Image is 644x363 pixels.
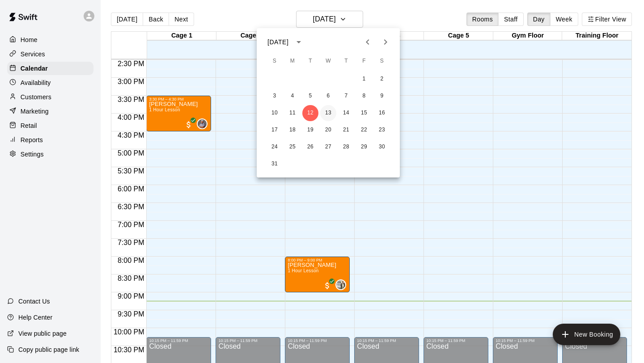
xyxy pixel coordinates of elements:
[374,71,390,87] button: 2
[356,88,372,104] button: 8
[356,139,372,155] button: 29
[267,38,288,47] div: [DATE]
[320,122,336,138] button: 20
[359,33,377,51] button: Previous month
[374,122,390,138] button: 23
[284,139,301,155] button: 25
[284,122,301,138] button: 18
[356,122,372,138] button: 22
[284,105,301,121] button: 11
[302,139,318,155] button: 26
[374,139,390,155] button: 30
[338,122,354,138] button: 21
[267,52,283,70] span: Sunday
[267,122,283,138] button: 17
[291,34,306,50] button: calendar view is open, switch to year view
[284,88,301,104] button: 4
[338,139,354,155] button: 28
[377,33,394,51] button: Next month
[356,71,372,87] button: 1
[338,105,354,121] button: 14
[356,52,372,70] span: Friday
[320,52,336,70] span: Wednesday
[374,52,390,70] span: Saturday
[374,88,390,104] button: 9
[320,105,336,121] button: 13
[320,139,336,155] button: 27
[267,105,283,121] button: 10
[374,105,390,121] button: 16
[267,156,283,172] button: 31
[284,52,301,70] span: Monday
[320,88,336,104] button: 6
[302,88,318,104] button: 5
[267,139,283,155] button: 24
[302,122,318,138] button: 19
[338,88,354,104] button: 7
[267,88,283,104] button: 3
[356,105,372,121] button: 15
[302,52,318,70] span: Tuesday
[302,105,318,121] button: 12
[338,52,354,70] span: Thursday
